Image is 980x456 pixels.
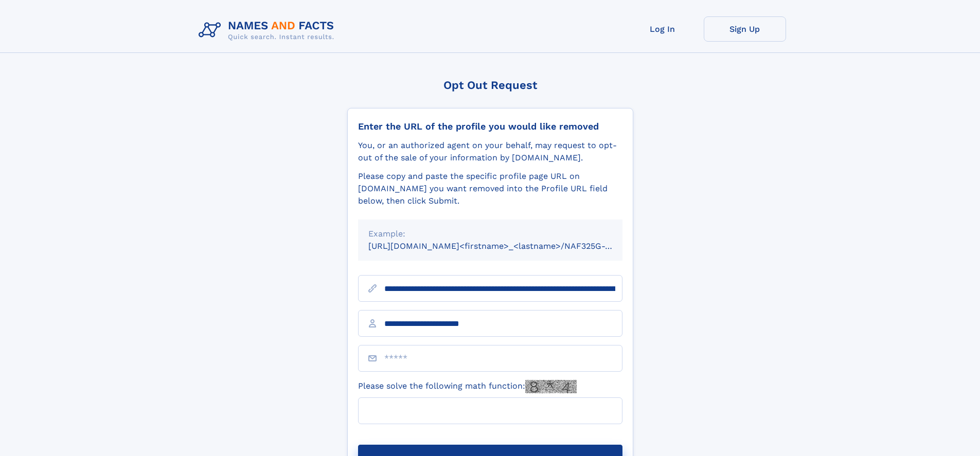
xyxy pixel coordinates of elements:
[347,79,633,92] div: Opt Out Request
[368,241,642,251] small: [URL][DOMAIN_NAME]<firstname>_<lastname>/NAF325G-xxxxxxxx
[368,228,612,240] div: Example:
[704,16,786,42] a: Sign Up
[358,121,622,132] div: Enter the URL of the profile you would like removed
[194,16,343,44] img: Logo Names and Facts
[358,139,622,164] div: You, or an authorized agent on your behalf, may request to opt-out of the sale of your informatio...
[358,170,622,207] div: Please copy and paste the specific profile page URL on [DOMAIN_NAME] you want removed into the Pr...
[358,380,577,393] label: Please solve the following math function:
[621,16,704,42] a: Log In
